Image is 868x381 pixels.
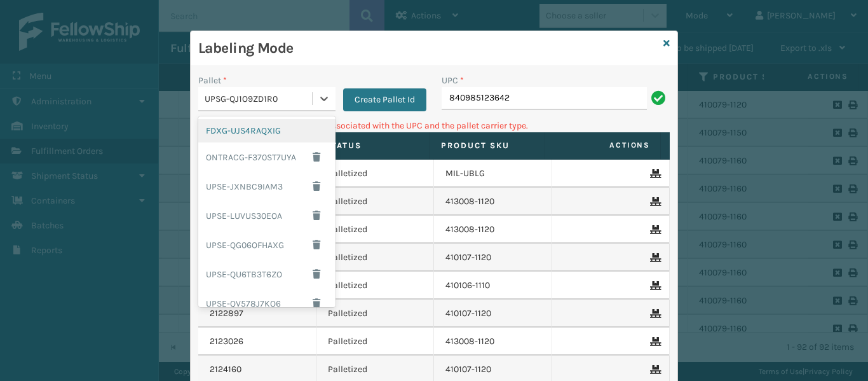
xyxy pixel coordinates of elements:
[549,135,658,156] span: Actions
[316,272,435,300] td: Palletized
[434,328,552,356] td: 413008-1120
[198,230,336,260] div: UPSE-QG06OFHAXG
[650,309,658,318] i: Remove From Pallet
[650,225,658,234] i: Remove From Pallet
[434,160,552,188] td: MIL-UBLG
[210,335,243,348] a: 2123026
[198,119,670,132] p: Can't find any fulfillment orders associated with the UPC and the pallet carrier type.
[650,197,658,206] i: Remove From Pallet
[205,92,313,106] div: UPSG-QJ1O9ZD1R0
[434,216,552,244] td: 413008-1120
[198,172,336,201] div: UPSE-JXNBC9IAM3
[650,365,658,374] i: Remove From Pallet
[650,169,658,178] i: Remove From Pallet
[316,216,435,244] td: Palletized
[434,272,552,300] td: 410106-1110
[210,363,241,376] a: 2124160
[434,244,552,272] td: 410107-1120
[343,88,426,111] button: Create Pallet Id
[442,74,464,87] label: UPC
[325,140,417,151] label: Status
[210,307,243,320] a: 2122897
[198,289,336,318] div: UPSE-QV578J7KO6
[316,244,435,272] td: Palletized
[650,253,658,262] i: Remove From Pallet
[434,188,552,216] td: 413008-1120
[198,74,227,87] label: Pallet
[198,201,336,230] div: UPSE-LUVUS30EOA
[316,160,435,188] td: Palletized
[198,142,336,172] div: ONTRACG-F370ST7UYA
[434,300,552,328] td: 410107-1120
[198,119,336,142] div: FDXG-UJS4RAQXIG
[316,300,435,328] td: Palletized
[650,337,658,346] i: Remove From Pallet
[198,260,336,289] div: UPSE-QU6TB3T6ZO
[198,39,658,58] h3: Labeling Mode
[316,188,435,216] td: Palletized
[441,140,533,151] label: Product SKU
[316,328,435,356] td: Palletized
[650,281,658,290] i: Remove From Pallet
